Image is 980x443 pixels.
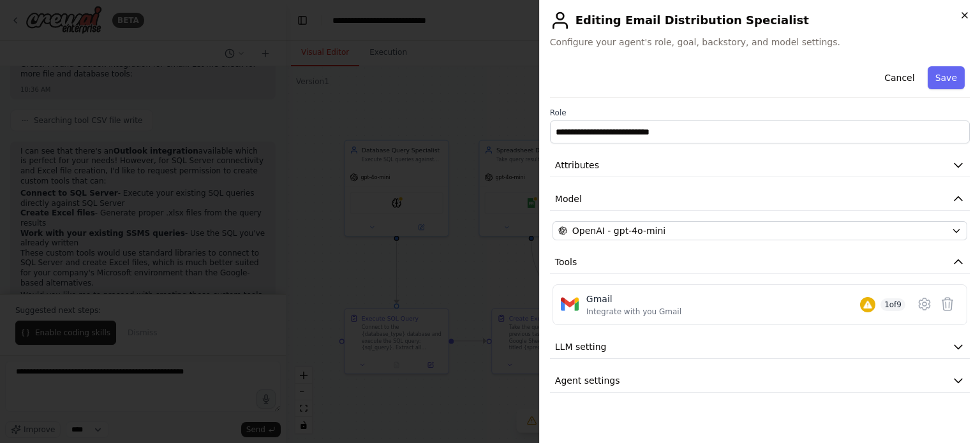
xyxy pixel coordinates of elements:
[555,374,620,387] span: Agent settings
[880,298,905,311] span: 1 of 9
[555,192,582,205] span: Model
[550,335,970,359] button: LLM setting
[550,36,970,48] span: Configure your agent's role, goal, backstory, and model settings.
[561,295,579,313] img: Gmail
[936,293,959,316] button: Delete tool
[550,187,970,211] button: Model
[913,293,936,316] button: Configure tool
[555,340,607,353] span: LLM setting
[550,369,970,393] button: Agent settings
[877,66,922,89] button: Cancel
[555,256,577,268] span: Tools
[586,293,681,305] div: Gmail
[550,251,970,274] button: Tools
[550,10,970,31] h2: Editing Email Distribution Specialist
[553,221,967,240] button: OpenAI - gpt-4o-mini
[586,307,681,317] div: Integrate with you Gmail
[555,159,599,171] span: Attributes
[550,108,970,118] label: Role
[928,66,965,89] button: Save
[572,224,665,237] span: OpenAI - gpt-4o-mini
[550,154,970,177] button: Attributes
